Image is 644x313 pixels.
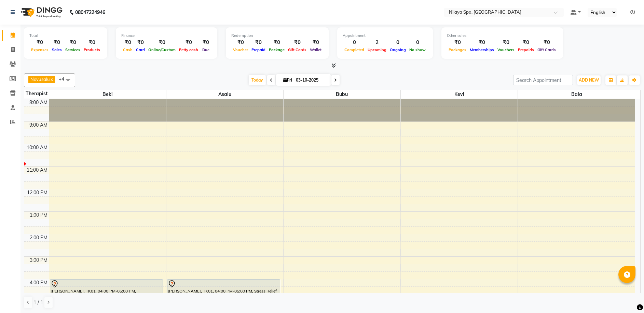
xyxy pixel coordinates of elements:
[408,39,427,46] div: 0
[343,47,366,52] span: Completed
[231,33,323,39] div: Redemption
[294,75,328,85] input: 2025-10-03
[286,39,308,46] div: ₹0
[468,39,496,46] div: ₹0
[134,39,147,46] div: ₹0
[50,76,53,82] a: x
[201,47,211,52] span: Due
[516,47,536,52] span: Prepaids
[29,47,50,52] span: Expenses
[64,39,82,46] div: ₹0
[33,299,43,306] span: 1 / 1
[267,47,286,52] span: Package
[28,234,49,241] div: 2:00 PM
[28,279,49,286] div: 4:00 PM
[121,47,134,52] span: Cash
[28,257,49,264] div: 3:00 PM
[250,47,267,52] span: Prepaid
[82,39,102,46] div: ₹0
[388,47,408,52] span: Ongoing
[408,47,427,52] span: No show
[516,39,536,46] div: ₹0
[147,47,177,52] span: Online/Custom
[401,90,518,99] span: Kevi
[615,286,637,306] iframe: chat widget
[28,212,49,219] div: 1:00 PM
[50,280,163,301] div: [PERSON_NAME], TK01, 04:00 PM-05:00 PM, [PERSON_NAME] 60 Min([DEMOGRAPHIC_DATA])
[49,90,166,99] span: Beki
[447,33,558,39] div: Other sales
[25,144,49,151] div: 10:00 AM
[82,47,102,52] span: Products
[24,90,49,97] div: Therapist
[267,39,286,46] div: ₹0
[147,39,177,46] div: ₹0
[308,39,323,46] div: ₹0
[28,99,49,106] div: 8:00 AM
[250,39,267,46] div: ₹0
[59,76,69,82] span: +4
[366,47,388,52] span: Upcoming
[577,75,601,85] button: ADD NEW
[121,39,134,46] div: ₹0
[284,90,400,99] span: Bubu
[200,39,212,46] div: ₹0
[50,47,64,52] span: Sales
[28,122,49,129] div: 9:00 AM
[343,39,366,46] div: 0
[286,47,308,52] span: Gift Cards
[388,39,408,46] div: 0
[64,47,82,52] span: Services
[536,47,558,52] span: Gift Cards
[513,75,573,85] input: Search Appointment
[17,3,64,22] img: logo
[166,90,283,99] span: Asalu
[134,47,147,52] span: Card
[50,39,64,46] div: ₹0
[167,280,280,301] div: [PERSON_NAME], TK01, 04:00 PM-05:00 PM, Stress Relief Therapy 60 Min([DEMOGRAPHIC_DATA])
[308,47,323,52] span: Wallet
[30,76,50,82] span: Novusalu
[231,47,250,52] span: Voucher
[496,39,516,46] div: ₹0
[366,39,388,46] div: 2
[282,77,294,83] span: Fri
[177,47,200,52] span: Petty cash
[518,90,635,99] span: Bala
[536,39,558,46] div: ₹0
[25,167,49,174] div: 11:00 AM
[26,189,49,196] div: 12:00 PM
[496,47,516,52] span: Vouchers
[343,33,427,39] div: Appointment
[447,47,468,52] span: Packages
[249,75,266,85] span: Today
[447,39,468,46] div: ₹0
[579,77,599,83] span: ADD NEW
[231,39,250,46] div: ₹0
[468,47,496,52] span: Memberships
[121,33,212,39] div: Finance
[177,39,200,46] div: ₹0
[29,33,102,39] div: Total
[29,39,50,46] div: ₹0
[75,3,105,22] b: 08047224946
